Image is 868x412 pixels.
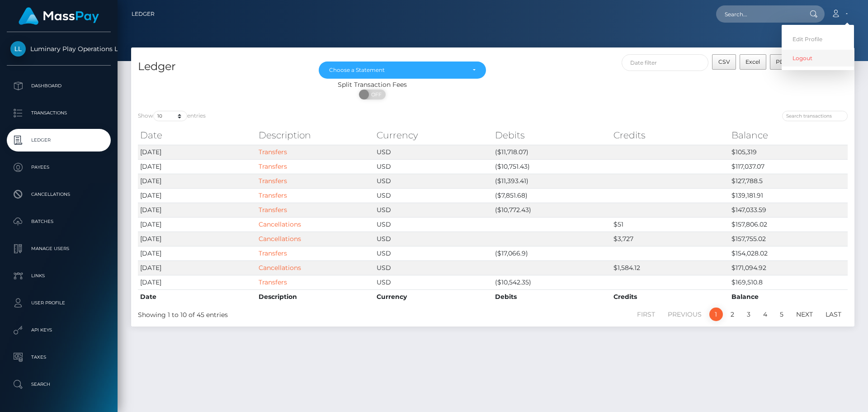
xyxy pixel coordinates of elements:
td: ($10,751.43) [493,159,611,174]
span: Luminary Play Operations Limited [7,45,111,53]
a: Cancellations [259,264,301,272]
p: Links [10,269,107,283]
td: $139,181.91 [729,188,848,203]
th: Description [256,126,375,144]
button: Choose a Statement [319,62,486,79]
button: CSV [712,54,736,70]
input: Search transactions [782,111,848,121]
a: Edit Profile [782,31,854,47]
a: Transfers [259,278,287,286]
a: Links [7,265,111,287]
a: Cancellations [259,235,301,243]
a: Transfers [259,148,287,156]
td: ($11,393.41) [493,174,611,188]
th: Balance [729,289,848,304]
th: Debits [493,126,611,144]
input: Search... [716,5,801,23]
div: Split Transaction Fees [131,80,613,90]
span: PDF [776,58,788,65]
h4: Ledger [138,59,305,75]
div: Showing 1 to 10 of 45 entries [138,307,426,320]
td: [DATE] [138,159,256,174]
td: $171,094.92 [729,260,848,275]
p: User Profile [10,296,107,310]
img: Luminary Play Operations Limited [10,41,26,57]
th: Balance [729,126,848,144]
td: $3,727 [611,232,730,246]
input: Date filter [622,54,709,71]
td: USD [374,275,493,289]
button: Excel [740,54,766,70]
td: USD [374,246,493,260]
a: 1 [709,308,723,321]
span: OFF [364,90,387,99]
a: Transfers [259,191,287,199]
td: $117,037.07 [729,159,848,174]
td: [DATE] [138,203,256,217]
td: [DATE] [138,275,256,289]
td: [DATE] [138,174,256,188]
td: ($11,718.07) [493,145,611,159]
th: Date [138,126,256,144]
td: USD [374,232,493,246]
span: Excel [745,58,760,65]
a: Search [7,373,111,396]
p: Dashboard [10,79,107,93]
td: [DATE] [138,260,256,275]
a: User Profile [7,292,111,314]
a: Logout [782,50,854,66]
select: Showentries [153,111,187,121]
p: Cancellations [10,188,107,201]
button: PDF [770,54,794,70]
th: Credits [611,126,730,144]
a: Transfers [259,177,287,185]
td: [DATE] [138,246,256,260]
td: USD [374,145,493,159]
p: Taxes [10,350,107,364]
a: Transfers [259,162,287,170]
td: $105,319 [729,145,848,159]
a: Cancellations [7,183,111,206]
td: $127,788.5 [729,174,848,188]
td: [DATE] [138,188,256,203]
a: Dashboard [7,75,111,97]
td: ($10,542.35) [493,275,611,289]
td: ($10,772.43) [493,203,611,217]
span: CSV [718,58,730,65]
td: USD [374,203,493,217]
p: API Keys [10,323,107,337]
a: Transfers [259,249,287,257]
a: Taxes [7,346,111,369]
p: Payees [10,161,107,174]
th: Debits [493,289,611,304]
a: Cancellations [259,220,301,228]
th: Date [138,289,256,304]
td: USD [374,159,493,174]
a: Last [821,308,846,321]
td: USD [374,260,493,275]
td: $169,510.8 [729,275,848,289]
a: Next [791,308,818,321]
th: Credits [611,289,730,304]
a: API Keys [7,319,111,341]
td: ($17,066.9) [493,246,611,260]
td: [DATE] [138,232,256,246]
a: 5 [775,308,788,321]
td: $51 [611,217,730,232]
label: Show entries [138,111,206,121]
a: Batches [7,210,111,233]
a: Transfers [259,206,287,214]
a: 2 [726,308,739,321]
td: ($7,851.68) [493,188,611,203]
td: $157,755.02 [729,232,848,246]
a: 3 [742,308,755,321]
a: Manage Users [7,237,111,260]
a: Payees [7,156,111,179]
td: USD [374,217,493,232]
img: MassPay Logo [19,7,99,25]
p: Batches [10,215,107,228]
p: Search [10,378,107,391]
td: $154,028.02 [729,246,848,260]
p: Ledger [10,133,107,147]
a: Ledger [132,5,155,24]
